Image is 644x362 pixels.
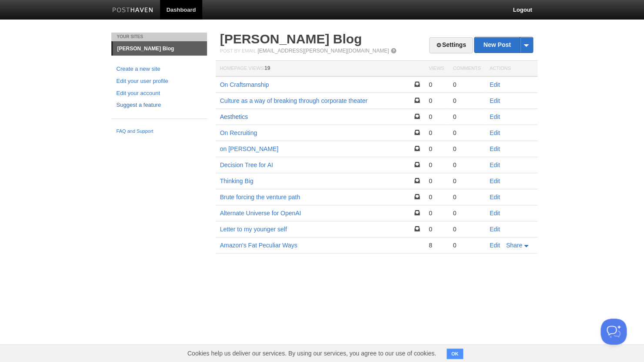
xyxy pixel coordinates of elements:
[117,101,202,110] a: Suggest a feature
[117,89,202,98] a: Edit your account
[474,37,532,53] a: New Post
[429,225,444,233] div: 0
[453,145,480,153] div: 0
[429,81,444,89] div: 0
[429,97,444,105] div: 0
[429,113,444,121] div: 0
[453,97,480,105] div: 0
[220,194,300,201] a: Brute forcing the venture path
[490,81,500,88] a: Edit
[111,33,207,41] li: Your Sites
[220,242,297,249] a: Amazon's Fat Peculiar Ways
[506,242,522,249] span: Share
[490,226,500,233] a: Edit
[490,145,500,152] a: Edit
[220,97,367,104] a: Culture as a way of breaking through corporate theater
[490,210,500,217] a: Edit
[453,241,480,249] div: 0
[490,178,500,184] a: Edit
[220,32,362,46] a: [PERSON_NAME] Blog
[453,81,480,89] div: 0
[216,61,424,77] th: Homepage Views
[490,161,500,168] a: Edit
[117,77,202,86] a: Edit your user profile
[429,129,444,137] div: 0
[429,37,472,53] a: Settings
[429,241,444,249] div: 8
[424,61,448,77] th: Views
[112,7,153,14] img: Posthaven-bar
[429,177,444,185] div: 0
[220,113,248,120] a: Aesthetics
[429,209,444,217] div: 0
[601,319,627,345] iframe: Help Scout Beacon - Open
[429,161,444,169] div: 0
[453,177,480,185] div: 0
[447,349,464,359] button: OK
[220,145,279,152] a: on [PERSON_NAME]
[113,42,207,56] a: [PERSON_NAME] Blog
[490,194,500,201] a: Edit
[220,226,287,233] a: Letter to my younger self
[453,161,480,169] div: 0
[453,193,480,201] div: 0
[179,345,445,362] span: Cookies help us deliver our services. By using our services, you agree to our use of cookies.
[117,128,202,135] a: FAQ and Support
[453,113,480,121] div: 0
[220,161,273,168] a: Decision Tree for AI
[257,48,389,54] a: [EMAIL_ADDRESS][PERSON_NAME][DOMAIN_NAME]
[429,145,444,153] div: 0
[448,61,485,77] th: Comments
[220,210,301,217] a: Alternate Universe for OpenAI
[220,81,269,88] a: On Craftsmanship
[490,242,500,249] a: Edit
[264,65,270,71] span: 19
[220,48,256,53] span: Post by Email
[490,129,500,136] a: Edit
[485,61,537,77] th: Actions
[429,193,444,201] div: 0
[453,209,480,217] div: 0
[490,97,500,104] a: Edit
[453,129,480,137] div: 0
[453,225,480,233] div: 0
[220,129,257,136] a: On Recruiting
[220,178,254,184] a: Thinking Big
[117,65,202,74] a: Create a new site
[490,113,500,120] a: Edit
